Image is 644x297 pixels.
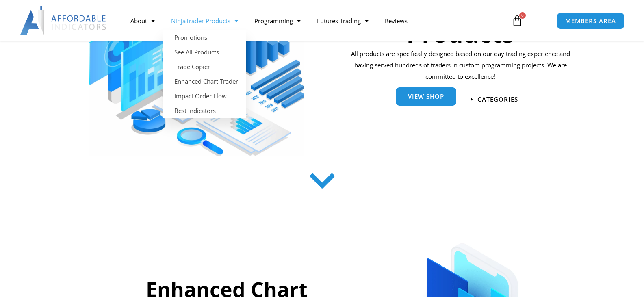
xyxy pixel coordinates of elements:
a: categories [471,96,518,102]
p: All products are specifically designed based on our day trading experience and having served hund... [348,48,573,82]
span: View Shop [408,93,444,100]
ul: NinjaTrader Products [163,30,246,118]
a: Trade Copier [163,59,246,74]
nav: Menu [122,11,502,30]
a: MEMBERS AREA [557,13,624,29]
span: 0 [519,12,526,19]
a: Impact Order Flow [163,89,246,103]
a: View Shop [396,87,456,106]
a: Best Indicators [163,103,246,118]
a: About [122,11,163,30]
a: Promotions [163,30,246,45]
a: 0 [499,9,535,33]
a: Enhanced Chart Trader [163,74,246,89]
a: Reviews [377,11,416,30]
a: Programming [246,11,309,30]
span: MEMBERS AREA [565,18,616,24]
img: LogoAI | Affordable Indicators – NinjaTrader [20,6,107,35]
span: categories [477,96,518,102]
a: NinjaTrader Products [163,11,246,30]
a: See All Products [163,45,246,59]
a: Futures Trading [309,11,377,30]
